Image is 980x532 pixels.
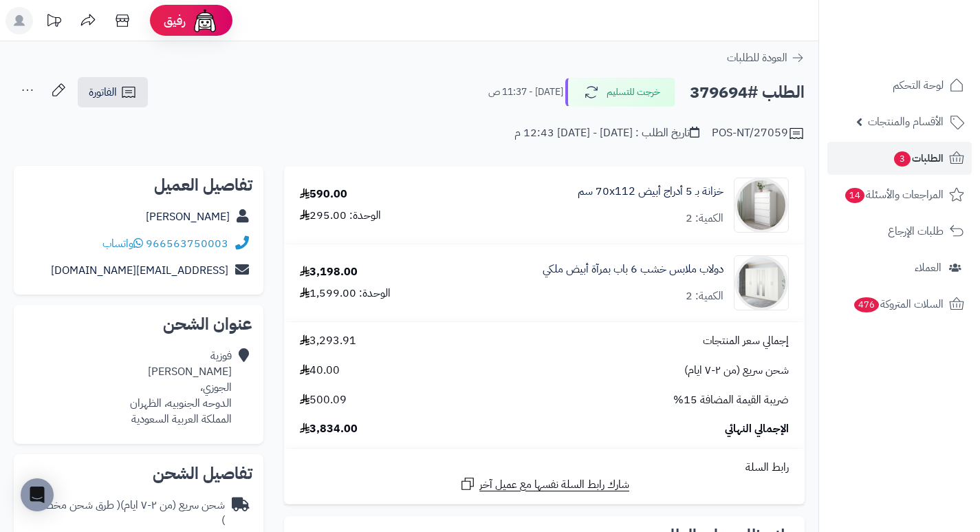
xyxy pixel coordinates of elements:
a: 966563750003 [146,235,228,252]
small: [DATE] - 11:37 ص [488,85,563,99]
span: لوحة التحكم [893,76,944,95]
h2: تفاصيل العميل [25,177,252,193]
span: الأقسام والمنتجات [868,112,944,131]
div: 590.00 [300,187,347,202]
span: 3 [894,151,911,167]
a: الطلبات3 [827,142,972,175]
span: العودة للطلبات [727,50,787,66]
div: الكمية: 2 [686,288,723,304]
div: الكمية: 2 [686,211,723,226]
div: فوزية [PERSON_NAME] الجوزي، الدوحه الجنوبيه، الظهران المملكة العربية السعودية [130,348,232,427]
span: المراجعات والأسئلة [844,185,944,204]
a: طلبات الإرجاع [827,215,972,248]
span: 3,834.00 [300,421,358,437]
a: شارك رابط السلة نفسها مع عميل آخر [459,476,629,493]
span: العملاء [915,258,941,277]
span: 500.09 [300,392,347,408]
div: تاريخ الطلب : [DATE] - [DATE] 12:43 م [514,125,699,141]
div: Open Intercom Messenger [21,478,54,511]
span: الطلبات [893,149,944,168]
a: خزانة بـ 5 أدراج أبيض ‎70x112 سم‏ [578,184,723,200]
a: واتساب [102,235,143,252]
div: شحن سريع (من ٢-٧ ايام) [25,498,225,529]
div: POS-NT/27059 [712,125,805,142]
span: الفاتورة [89,84,117,100]
span: 14 [845,188,864,203]
img: 1747726680-1724661648237-1702540482953-8486464545656-90x90.jpg [734,178,788,233]
span: شارك رابط السلة نفسها مع عميل آخر [479,477,629,493]
span: 476 [854,297,879,312]
span: ( طرق شحن مخصصة ) [29,497,225,529]
h2: الطلب #379694 [690,78,805,107]
img: ai-face.png [191,7,219,34]
h2: تفاصيل الشحن [25,465,252,482]
span: إجمالي سعر المنتجات [703,333,789,349]
a: العودة للطلبات [727,50,805,66]
a: دولاب ملابس خشب 6 باب بمرآة أبيض ملكي [543,262,723,277]
div: رابط السلة [290,460,799,476]
img: 1733065410-1-90x90.jpg [734,255,788,310]
a: [PERSON_NAME] [146,209,230,225]
div: 3,198.00 [300,264,358,280]
a: المراجعات والأسئلة14 [827,178,972,211]
div: الوحدة: 295.00 [300,208,381,224]
a: لوحة التحكم [827,69,972,102]
span: طلبات الإرجاع [888,222,944,241]
button: خرجت للتسليم [565,78,675,107]
div: الوحدة: 1,599.00 [300,286,391,301]
a: السلات المتروكة476 [827,288,972,321]
img: logo-2.png [886,34,967,63]
span: شحن سريع (من ٢-٧ ايام) [684,363,789,379]
a: العملاء [827,251,972,284]
span: السلات المتروكة [853,295,944,314]
span: 40.00 [300,363,340,379]
span: الإجمالي النهائي [725,421,789,437]
h2: عنوان الشحن [25,316,252,332]
a: [EMAIL_ADDRESS][DOMAIN_NAME] [51,262,228,279]
span: 3,293.91 [300,333,356,349]
a: الفاتورة [78,77,148,107]
span: ضريبة القيمة المضافة 15% [673,392,789,408]
a: تحديثات المنصة [36,7,71,38]
span: رفيق [164,12,186,29]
